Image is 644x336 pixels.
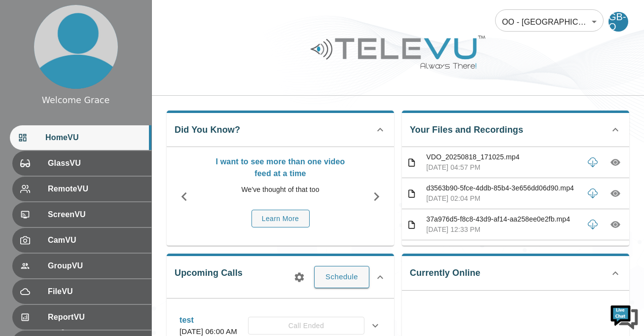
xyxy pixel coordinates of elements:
div: Chat with us now [51,52,166,65]
p: I want to see more than one video feed at a time [207,156,354,180]
div: GroupVU [12,254,151,278]
span: HomeVU [45,132,143,144]
img: d_736959983_company_1615157101543_736959983 [17,46,41,71]
textarea: Type your message and hit 'Enter' [5,228,188,262]
img: Logo [309,32,487,73]
button: Learn More [251,210,310,228]
span: GroupVU [48,260,143,272]
span: We're online! [57,104,136,203]
span: RemoteVU [48,183,143,195]
span: ReportVU [48,311,143,323]
p: a21dabc5-f7a5-4d66-ad01-d9f2ae52b7f1.mp4 [427,245,579,256]
p: test [179,314,237,326]
span: ScreenVU [48,209,143,221]
div: CamVU [12,228,151,253]
div: Minimize live chat window [162,5,185,29]
span: FileVU [48,286,143,298]
div: RemoteVU [12,177,151,201]
div: ScreenVU [12,202,151,227]
img: Chat Widget [609,301,639,331]
div: GlassVU [12,151,151,176]
div: ReportVU [12,305,151,330]
p: 37a976d5-f8c8-43d9-af14-aa258ee0e2fb.mp4 [427,214,579,224]
div: FileVU [12,279,151,304]
p: VDO_20250818_171025.mp4 [427,152,579,162]
span: GlassVU [48,157,143,169]
div: GB-O [608,12,628,32]
img: profile.png [34,5,118,89]
div: OO - [GEOGRAPHIC_DATA] - [PERSON_NAME] [MTRP] [495,8,604,36]
button: Schedule [314,266,369,288]
p: We've thought of that too [207,185,354,195]
p: d3563b90-5fce-4ddb-85b4-3e656dd06d90.mp4 [427,183,579,193]
p: [DATE] 02:04 PM [427,193,579,204]
p: [DATE] 12:33 PM [427,224,579,235]
div: HomeVU [10,125,151,150]
span: CamVU [48,234,143,246]
p: [DATE] 04:57 PM [427,162,579,173]
div: Welcome Grace [42,94,110,107]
